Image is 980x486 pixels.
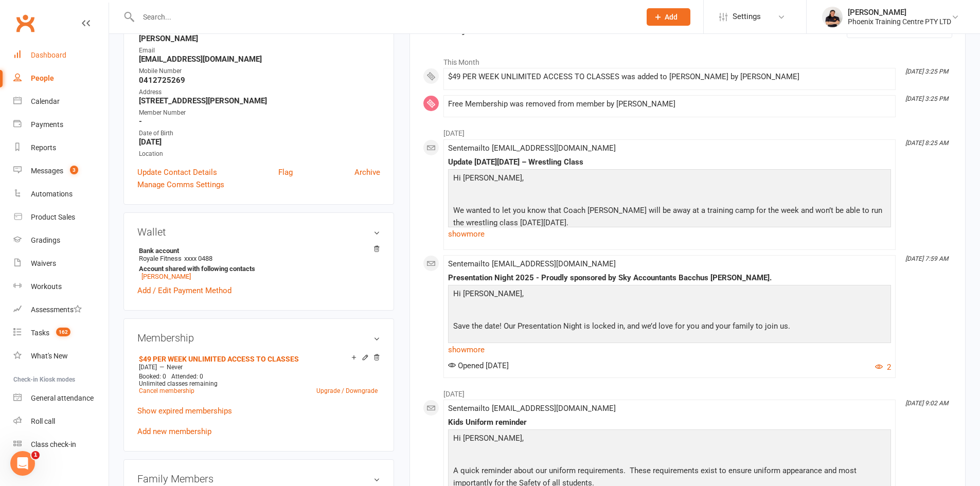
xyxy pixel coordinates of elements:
a: Tasks 162 [13,321,109,345]
div: Workouts [31,282,62,291]
h3: Family Members [137,473,380,484]
button: Add [647,8,690,26]
div: Calendar [31,97,60,105]
a: Waivers [13,252,109,275]
span: Opened [DATE] [448,361,509,370]
span: Add [665,13,678,21]
div: $49 PER WEEK UNLIMITED ACCESS TO CLASSES was added to [PERSON_NAME] by [PERSON_NAME] [448,73,891,81]
div: Address [139,87,380,97]
a: $49 PER WEEK UNLIMITED ACCESS TO CLASSES [139,355,299,363]
div: Member Number [139,108,380,118]
a: Workouts [13,275,109,298]
a: Add new membership [137,427,211,436]
div: Mobile Number [139,66,380,76]
a: Reports [13,136,109,159]
strong: - [139,117,380,126]
a: Flag [278,166,293,178]
i: [DATE] 7:59 AM [905,255,948,262]
a: Messages 3 [13,159,109,183]
div: Reports [31,143,56,152]
p: Save the date! Our Presentation Night is locked in, and we’d love for you and your family to join... [451,320,888,335]
a: Cancel membership [139,387,194,394]
a: Class kiosk mode [13,433,109,456]
span: Never [167,364,183,371]
div: Gradings [31,236,60,244]
span: 162 [56,328,70,336]
p: Hi [PERSON_NAME] [451,287,888,302]
a: Clubworx [12,10,38,36]
div: Update [DATE][DATE] – Wrestling Class [448,158,891,167]
div: Kids Uniform reminder [448,418,891,427]
a: Calendar [13,90,109,113]
div: Payments [31,120,63,129]
h3: Activity [423,20,952,35]
span: 1 [31,451,40,459]
div: Presentation Night 2025 - Proudly sponsored by Sky Accountants Bacchus [PERSON_NAME]. [448,274,891,282]
a: Roll call [13,410,109,433]
a: Update Contact Details [137,166,217,178]
span: , [522,173,524,183]
span: , [522,289,524,298]
div: Waivers [31,259,56,267]
h3: Membership [137,332,380,344]
a: Archive [354,166,380,178]
span: Attended: 0 [171,373,203,380]
span: Sent email to [EMAIL_ADDRESS][DOMAIN_NAME] [448,259,616,268]
div: Tasks [31,329,49,337]
a: show more [448,227,891,241]
iframe: Intercom live chat [10,451,35,476]
li: This Month [423,51,952,68]
span: , [522,434,524,443]
p: We wanted to let you know that Coach [PERSON_NAME] will be away at a training camp for the week a... [451,204,888,231]
a: [PERSON_NAME] [141,273,191,280]
img: thumb_image1630818763.png [822,7,843,27]
div: Product Sales [31,213,75,221]
div: Messages [31,167,63,175]
p: Hi [PERSON_NAME] [451,172,888,187]
input: Search... [135,10,633,24]
a: Assessments [13,298,109,321]
div: [PERSON_NAME] [848,8,951,17]
a: show more [448,343,891,357]
span: Unlimited classes remaining [139,380,218,387]
i: [DATE] 3:25 PM [905,68,948,75]
span: Settings [733,5,761,28]
div: People [31,74,54,82]
a: Show expired memberships [137,406,232,416]
div: What's New [31,352,68,360]
p: Hi [PERSON_NAME] [451,432,888,447]
a: Payments [13,113,109,136]
div: Assessments [31,305,82,314]
div: General attendance [31,394,94,402]
span: Sent email to [EMAIL_ADDRESS][DOMAIN_NAME] [448,404,616,413]
a: Dashboard [13,44,109,67]
a: Automations [13,183,109,206]
strong: [EMAIL_ADDRESS][DOMAIN_NAME] [139,55,380,64]
div: Dashboard [31,51,66,59]
a: Gradings [13,229,109,252]
strong: [PERSON_NAME] [139,34,380,43]
div: Email [139,46,380,56]
strong: Bank account [139,247,375,255]
a: Upgrade / Downgrade [316,387,378,394]
div: Free Membership was removed from member by [PERSON_NAME] [448,100,891,109]
div: Roll call [31,417,55,425]
div: Automations [31,190,73,198]
h3: Wallet [137,226,380,238]
strong: 0412725269 [139,76,380,85]
span: [DATE] [139,364,157,371]
div: Date of Birth [139,129,380,138]
i: [DATE] 9:02 AM [905,400,948,407]
li: [DATE] [423,122,952,139]
div: Class check-in [31,440,76,448]
a: Add / Edit Payment Method [137,284,231,297]
span: Sent email to [EMAIL_ADDRESS][DOMAIN_NAME] [448,143,616,153]
div: Phoenix Training Centre PTY LTD [848,17,951,26]
button: 2 [875,361,891,373]
div: — [136,363,380,371]
div: Location [139,149,380,159]
span: xxxx 0488 [184,255,212,262]
i: [DATE] 8:25 AM [905,139,948,147]
a: Product Sales [13,206,109,229]
a: What's New [13,345,109,368]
